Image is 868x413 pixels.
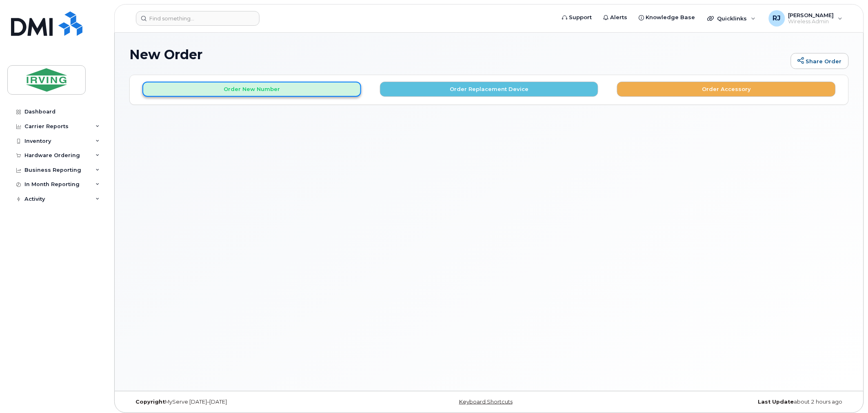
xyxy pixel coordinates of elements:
[791,53,849,69] a: Share Order
[617,82,836,97] button: Order Accessory
[135,399,165,405] strong: Copyright
[142,82,361,97] button: Order New Number
[129,47,787,62] h1: New Order
[758,399,794,405] strong: Last Update
[380,82,599,97] button: Order Replacement Device
[609,399,849,405] div: about 2 hours ago
[459,399,513,405] a: Keyboard Shortcuts
[129,399,369,405] div: MyServe [DATE]–[DATE]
